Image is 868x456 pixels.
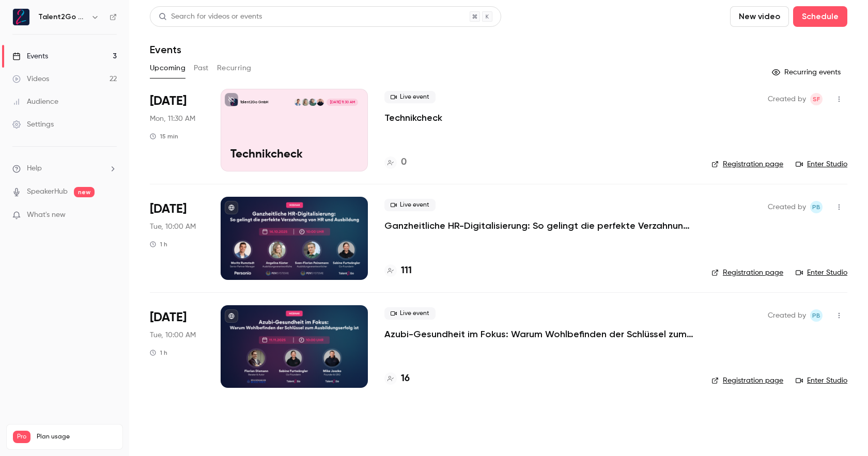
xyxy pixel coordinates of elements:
[150,93,187,109] span: [DATE]
[384,155,407,169] a: 0
[150,60,185,76] button: Upcoming
[768,201,806,213] span: Created by
[812,201,820,213] span: PB
[384,91,436,103] span: Live event
[12,97,58,107] div: Audience
[38,12,87,22] h6: Talent2Go GmbH
[810,93,823,105] span: Sabine Furtwängler
[37,433,116,441] span: Plan usage
[150,330,196,340] span: Tue, 10:00 AM
[150,89,204,171] div: Oct 13 Mon, 11:30 AM (Europe/Berlin)
[309,99,316,106] img: Sven-Florian Peinemann
[711,159,783,169] a: Registration page
[384,219,694,232] a: Ganzheitliche HR-Digitalisierung: So gelingt die perfekte Verzahnung von HR und Ausbildung mit Pe...
[217,60,252,76] button: Recurring
[104,211,117,220] iframe: Noticeable Trigger
[12,119,54,130] div: Settings
[150,43,181,56] h1: Events
[27,210,66,221] span: What's new
[12,74,49,84] div: Videos
[796,268,847,278] a: Enter Studio
[295,99,302,106] img: Moritz Rumstadt
[12,51,48,61] div: Events
[384,264,412,278] a: 111
[27,163,42,174] span: Help
[384,307,436,320] span: Live event
[150,309,187,326] span: [DATE]
[150,349,167,357] div: 1 h
[327,99,358,106] span: [DATE] 11:30 AM
[302,99,309,106] img: Angelina Küster
[159,11,262,22] div: Search for videos or events
[711,375,783,386] a: Registration page
[384,112,442,124] a: Technikcheck
[810,309,823,322] span: Pascal Blot
[730,6,789,27] button: New video
[150,222,196,232] span: Tue, 10:00 AM
[150,305,204,388] div: Nov 11 Tue, 10:00 AM (Europe/Berlin)
[150,201,187,217] span: [DATE]
[74,187,95,197] span: new
[796,375,847,386] a: Enter Studio
[194,60,209,76] button: Past
[150,240,167,248] div: 1 h
[401,264,412,278] h4: 111
[813,93,820,105] span: SF
[27,186,68,197] a: SpeakerHub
[796,159,847,169] a: Enter Studio
[767,64,847,81] button: Recurring events
[384,372,410,386] a: 16
[401,372,410,386] h4: 16
[150,132,178,140] div: 15 min
[810,201,823,213] span: Pascal Blot
[230,148,358,162] p: Technikcheck
[240,100,268,105] p: Talent2Go GmbH
[13,431,30,443] span: Pro
[768,93,806,105] span: Created by
[221,89,368,171] a: TechnikcheckTalent2Go GmbHSabine FurtwänglerSven-Florian PeinemannAngelina KüsterMoritz Rumstadt[...
[150,197,204,279] div: Oct 14 Tue, 10:00 AM (Europe/Berlin)
[768,309,806,322] span: Created by
[384,199,436,211] span: Live event
[13,9,29,25] img: Talent2Go GmbH
[12,163,117,174] li: help-dropdown-opener
[711,268,783,278] a: Registration page
[793,6,847,27] button: Schedule
[384,328,694,340] a: Azubi-Gesundheit im Fokus: Warum Wohlbefinden der Schlüssel zum Ausbildungserfolg ist 💚
[317,99,324,106] img: Sabine Furtwängler
[150,114,195,124] span: Mon, 11:30 AM
[812,309,820,322] span: PB
[401,155,407,169] h4: 0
